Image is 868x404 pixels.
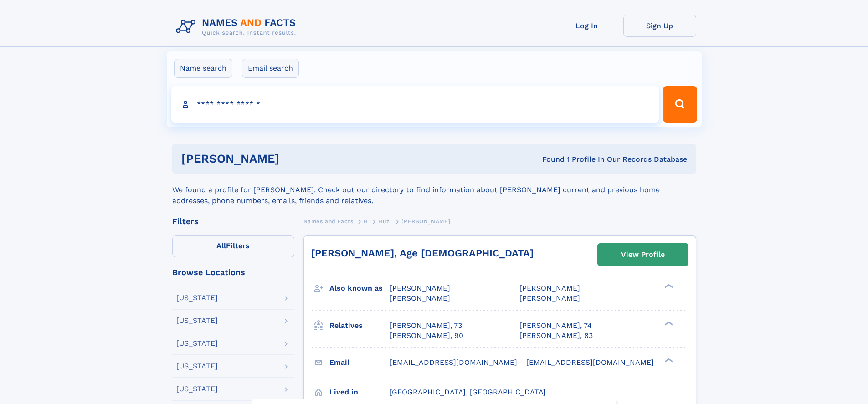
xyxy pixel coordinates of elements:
[364,218,368,225] span: H
[390,294,450,302] span: [PERSON_NAME]
[176,317,218,324] div: [US_STATE]
[172,235,294,257] label: Filters
[176,385,218,393] div: [US_STATE]
[390,331,463,341] a: [PERSON_NAME], 90
[550,15,623,37] a: Log In
[176,363,218,370] div: [US_STATE]
[519,294,580,302] span: [PERSON_NAME]
[329,355,390,370] h3: Email
[364,215,368,227] a: H
[378,218,391,225] span: Huzl
[519,284,580,292] span: [PERSON_NAME]
[176,340,218,347] div: [US_STATE]
[174,59,232,78] label: Name search
[329,384,390,400] h3: Lived in
[176,294,218,302] div: [US_STATE]
[390,321,462,331] a: [PERSON_NAME], 73
[390,358,517,367] span: [EMAIL_ADDRESS][DOMAIN_NAME]
[519,321,592,331] a: [PERSON_NAME], 74
[598,244,688,266] a: View Profile
[390,284,450,292] span: [PERSON_NAME]
[181,153,411,164] h1: [PERSON_NAME]
[329,281,390,296] h3: Also known as
[329,318,390,333] h3: Relatives
[216,241,226,250] span: All
[172,174,696,206] div: We found a profile for [PERSON_NAME]. Check out our directory to find information about [PERSON_N...
[663,86,697,123] button: Search Button
[390,388,546,396] span: [GEOGRAPHIC_DATA], [GEOGRAPHIC_DATA]
[171,86,659,123] input: search input
[401,218,450,225] span: [PERSON_NAME]
[526,358,654,367] span: [EMAIL_ADDRESS][DOMAIN_NAME]
[311,247,534,259] a: [PERSON_NAME], Age [DEMOGRAPHIC_DATA]
[242,59,299,78] label: Email search
[411,154,687,164] div: Found 1 Profile In Our Records Database
[623,15,696,37] a: Sign Up
[172,15,303,39] img: Logo Names and Facts
[172,268,294,276] div: Browse Locations
[663,320,673,326] div: ❯
[172,217,294,225] div: Filters
[303,215,354,227] a: Names and Facts
[378,215,391,227] a: Huzl
[663,357,673,363] div: ❯
[663,283,673,289] div: ❯
[621,244,665,265] div: View Profile
[519,331,593,341] a: [PERSON_NAME], 83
